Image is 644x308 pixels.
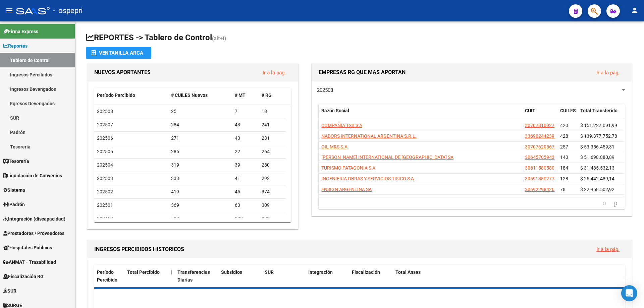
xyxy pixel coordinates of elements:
span: $ 22.958.502,92 [580,187,614,192]
span: 420 [560,123,568,128]
div: 419 [171,188,230,196]
span: ENSIGN ARGENTINA SA [321,187,372,192]
span: SUR [3,287,16,295]
div: 374 [262,188,283,196]
span: Transferencias Diarias [177,269,210,283]
h1: REPORTES -> Tablero de Control [86,32,633,44]
datatable-header-cell: Transferencias Diarias [175,265,218,287]
span: SUR [265,269,274,275]
span: Fiscalización [352,269,380,275]
button: Ir a la pág. [591,243,625,255]
div: 41 [235,175,256,182]
span: $ 139.377.752,78 [580,133,617,139]
a: go to previous page [600,199,609,207]
div: 264 [262,148,283,156]
span: Total Anses [395,269,421,275]
span: 30707810927 [525,123,554,128]
span: Firma Express [3,28,38,35]
button: Ir a la pág. [591,66,625,79]
div: 60 [235,201,256,209]
div: 208 [235,215,256,223]
div: 45 [235,188,256,196]
span: CUIT [525,108,535,113]
div: 231 [262,134,283,142]
span: OIL M&S S.A [321,144,347,149]
div: 320 [262,215,283,223]
div: 286 [171,148,230,156]
span: $ 31.485.532,13 [580,165,614,171]
mat-icon: person [631,6,639,14]
datatable-header-cell: Período Percibido [94,88,168,103]
span: 202508 [317,87,333,93]
datatable-header-cell: # MT [232,88,259,103]
div: 18 [262,108,283,115]
span: Subsidios [221,269,242,275]
div: Ventanilla ARCA [91,47,146,59]
datatable-header-cell: Total Transferido [578,104,625,126]
div: 271 [171,134,230,142]
span: COMPAÑIA TSB S A [321,123,362,128]
datatable-header-cell: Total Anses [393,265,620,287]
span: Total Percibido [127,269,160,275]
div: 280 [262,161,283,169]
div: 309 [262,201,283,209]
div: 284 [171,121,230,129]
div: 25 [171,108,230,115]
span: TURISMO PATAGONIA S A [321,165,375,171]
span: 202504 [97,162,113,168]
div: 40 [235,134,256,142]
span: Fiscalización RG [3,273,44,280]
span: Total Transferido [580,108,618,113]
span: 140 [560,155,568,160]
span: Tesorería [3,158,29,165]
span: NUEVOS APORTANTES [94,69,151,75]
span: 428 [560,133,568,139]
span: 202503 [97,176,113,181]
datatable-header-cell: # CUILES Nuevos [168,88,232,103]
span: Prestadores / Proveedores [3,230,64,237]
span: | [171,269,172,275]
span: NABORS INTERNATIONAL ARGENTINA S.R.L. [321,133,417,139]
div: 39 [235,161,256,169]
span: # CUILES Nuevos [171,93,208,98]
span: EMPRESAS RG QUE MAS APORTAN [319,69,406,75]
datatable-header-cell: | [168,265,175,287]
span: 202505 [97,149,113,154]
div: 319 [171,161,230,169]
span: Período Percibido [97,93,135,98]
a: Ir a la pág. [263,70,286,76]
span: $ 53.356.459,31 [580,144,614,149]
span: Reportes [3,42,28,50]
span: Integración [308,269,333,275]
datatable-header-cell: Período Percibido [94,265,124,287]
div: 7 [235,108,256,115]
mat-icon: menu [5,6,13,14]
span: 33690244239 [525,133,554,139]
span: 202412 [97,216,113,221]
datatable-header-cell: Total Percibido [124,265,168,287]
span: [PERSON_NAME] INTERNATIONAL DE [GEOGRAPHIC_DATA] SA [321,155,453,160]
span: Liquidación de Convenios [3,172,62,179]
button: Ventanilla ARCA [86,47,151,59]
span: (alt+t) [212,35,226,42]
span: Sistema [3,186,25,194]
div: 292 [262,175,283,182]
div: 369 [171,201,230,209]
span: 30707620567 [525,144,554,149]
span: 30691380277 [525,176,554,181]
span: CUILES [560,108,576,113]
span: 202508 [97,109,113,114]
span: 30611580580 [525,165,554,171]
datatable-header-cell: Integración [306,265,349,287]
div: 241 [262,121,283,129]
span: $ 26.442.489,14 [580,176,614,181]
span: ANMAT - Trazabilidad [3,258,56,266]
a: Ir a la pág. [596,246,620,252]
span: 202501 [97,202,113,208]
span: 257 [560,144,568,149]
datatable-header-cell: Subsidios [218,265,262,287]
span: 202502 [97,189,113,194]
span: 128 [560,176,568,181]
div: 22 [235,148,256,156]
datatable-header-cell: CUIT [522,104,557,126]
